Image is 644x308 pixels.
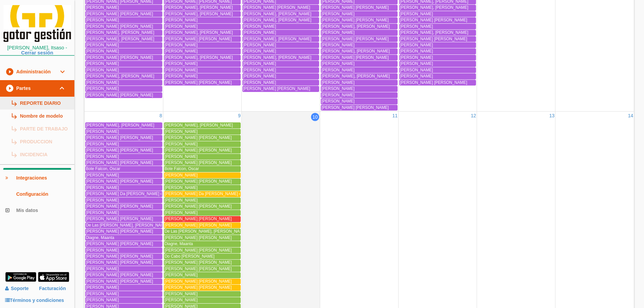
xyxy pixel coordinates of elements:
[321,92,398,98] a: [PERSON_NAME]
[85,48,162,54] a: [PERSON_NAME]
[86,235,114,240] span: Diagne, Maanta
[470,112,477,120] a: 12
[165,260,232,265] span: [PERSON_NAME] [PERSON_NAME]
[86,279,153,284] span: [PERSON_NAME] [PERSON_NAME]
[85,197,162,203] a: [PERSON_NAME]
[243,30,276,35] span: [PERSON_NAME]
[164,216,241,222] a: [PERSON_NAME] [PERSON_NAME]
[165,5,233,10] span: [PERSON_NAME], [PERSON_NAME]
[321,30,398,35] a: [PERSON_NAME]
[321,36,398,42] a: [PERSON_NAME] [PERSON_NAME]
[5,286,29,291] a: Soporte
[165,160,232,165] span: [PERSON_NAME] [PERSON_NAME]
[85,129,162,135] a: [PERSON_NAME]
[243,5,310,10] span: [PERSON_NAME] [PERSON_NAME]
[85,24,162,29] a: [PERSON_NAME] [PERSON_NAME]
[85,204,162,209] a: [PERSON_NAME] [PERSON_NAME]
[242,67,319,73] a: [PERSON_NAME]
[400,55,433,60] span: [PERSON_NAME]
[399,73,476,79] a: [PERSON_NAME]
[86,129,119,134] span: [PERSON_NAME]
[164,122,241,128] a: [PERSON_NAME], [PERSON_NAME]
[86,80,119,85] span: [PERSON_NAME]
[165,30,233,35] span: [PERSON_NAME], [PERSON_NAME]
[86,61,119,66] span: [PERSON_NAME]
[321,55,398,61] a: [PERSON_NAME] [PERSON_NAME]
[39,283,66,294] a: Facturación
[164,260,241,265] a: [PERSON_NAME] [PERSON_NAME]
[164,36,241,42] a: [PERSON_NAME] [PERSON_NAME]
[242,30,319,35] a: [PERSON_NAME]
[164,179,241,184] a: [PERSON_NAME] [PERSON_NAME]
[86,191,199,196] span: [PERSON_NAME] Da [PERSON_NAME] de [PERSON_NAME]
[321,68,355,72] span: [PERSON_NAME]
[321,61,355,66] span: [PERSON_NAME]
[85,291,162,297] a: [PERSON_NAME]
[400,74,433,78] span: [PERSON_NAME]
[399,80,476,86] a: [PERSON_NAME] [PERSON_NAME]
[85,92,162,98] a: [PERSON_NAME] [PERSON_NAME]
[243,24,276,29] span: [PERSON_NAME]
[164,17,241,23] a: [PERSON_NAME]
[164,185,241,191] a: [PERSON_NAME]
[165,229,247,234] span: De Las [PERSON_NAME], [PERSON_NAME]
[237,112,241,120] a: 9
[85,11,162,17] a: [PERSON_NAME] [PERSON_NAME]
[321,55,389,60] span: [PERSON_NAME] [PERSON_NAME]
[86,173,119,177] span: [PERSON_NAME]
[321,43,355,47] span: [PERSON_NAME]
[243,49,276,53] span: [PERSON_NAME]
[400,11,433,16] span: [PERSON_NAME]
[321,99,355,103] span: [PERSON_NAME]
[5,272,37,282] img: google-play.png
[165,68,198,72] span: [PERSON_NAME]
[164,266,241,272] a: [PERSON_NAME] [PERSON_NAME]
[164,42,241,48] a: [PERSON_NAME]
[164,210,241,216] a: [PERSON_NAME]
[399,61,476,67] a: [PERSON_NAME]
[85,235,162,241] a: Diagne, Maanta
[85,272,162,278] a: [PERSON_NAME] [PERSON_NAME]
[165,235,232,240] span: [PERSON_NAME] [PERSON_NAME]
[165,55,233,60] span: [PERSON_NAME], [PERSON_NAME]
[164,141,241,147] a: [PERSON_NAME]
[243,11,311,16] span: [PERSON_NAME], [PERSON_NAME]
[399,24,476,29] a: [PERSON_NAME]
[86,93,153,97] span: [PERSON_NAME] [PERSON_NAME]
[400,61,433,66] span: [PERSON_NAME]
[321,86,355,91] span: [PERSON_NAME]
[85,73,162,79] a: [PERSON_NAME], [PERSON_NAME]
[165,11,233,16] span: [PERSON_NAME], [PERSON_NAME]
[86,135,153,140] span: [PERSON_NAME] [PERSON_NAME]
[243,86,310,91] span: [PERSON_NAME] [PERSON_NAME]
[85,86,162,92] a: [PERSON_NAME]
[164,297,241,303] a: [PERSON_NAME]
[165,273,198,277] span: [PERSON_NAME]
[399,30,476,35] a: [PERSON_NAME], [PERSON_NAME]
[164,279,241,284] a: [PERSON_NAME] [PERSON_NAME]
[165,285,232,290] span: [PERSON_NAME] [PERSON_NAME]
[86,266,119,271] span: [PERSON_NAME]
[243,74,276,78] span: [PERSON_NAME]
[242,11,319,17] a: [PERSON_NAME], [PERSON_NAME]
[164,135,241,141] a: [PERSON_NAME] [PERSON_NAME]
[243,55,311,60] span: [PERSON_NAME], [PERSON_NAME]
[165,291,198,296] span: [PERSON_NAME]
[86,55,153,60] span: [PERSON_NAME] [PERSON_NAME]
[85,160,162,166] a: [PERSON_NAME] [PERSON_NAME]
[3,5,71,42] img: itcons-logo
[321,93,355,97] span: [PERSON_NAME]
[399,42,476,48] a: [PERSON_NAME]
[321,18,389,22] span: [PERSON_NAME] [PERSON_NAME]
[399,5,476,10] a: [PERSON_NAME], [PERSON_NAME]
[85,42,162,48] a: [PERSON_NAME]
[85,30,162,35] a: [PERSON_NAME], [PERSON_NAME]
[164,67,241,73] a: [PERSON_NAME]
[10,97,17,110] i: subdirectory_arrow_right
[86,11,153,16] span: [PERSON_NAME] [PERSON_NAME]
[321,24,398,29] a: [PERSON_NAME], [PERSON_NAME]
[3,168,71,184] a: + Añadir modelo
[242,61,319,67] a: [PERSON_NAME]
[85,229,162,234] a: [PERSON_NAME] [PERSON_NAME]
[85,179,162,184] a: [PERSON_NAME] [PERSON_NAME]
